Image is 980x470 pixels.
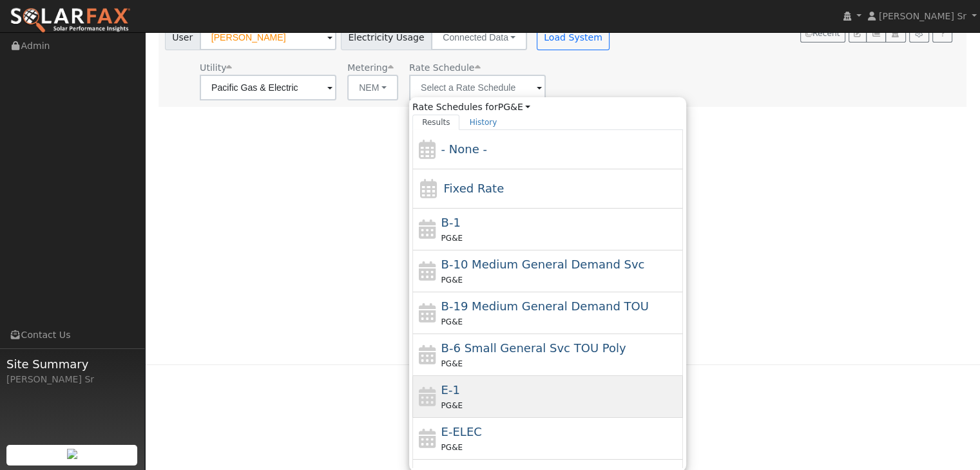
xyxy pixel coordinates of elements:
[443,182,504,195] span: Fixed Rate
[866,24,886,42] button: Multi-Series Graph
[431,24,527,50] button: Connected Data
[347,75,398,100] button: NEM
[849,24,867,42] button: Edit User
[347,61,398,75] div: Metering
[67,449,77,459] img: retrieve
[441,258,645,271] span: B-10 Medium General Demand Service (Primary Voltage)
[6,355,138,373] span: Site Summary
[800,24,845,42] button: Recent
[932,24,952,42] a: Help Link
[441,317,463,326] span: PG&E
[200,24,336,50] input: Select a User
[441,359,463,368] span: PG&E
[885,24,905,42] button: Login As
[341,24,432,50] span: Electricity Usage
[459,115,506,130] a: History
[165,24,200,50] span: User
[200,61,336,75] div: Utility
[441,401,463,410] span: PG&E
[441,443,463,452] span: PG&E
[537,24,610,50] button: Load System
[441,276,463,285] span: PG&E
[6,373,138,386] div: [PERSON_NAME] Sr
[412,100,530,114] span: Rate Schedules for
[441,383,460,397] span: E-1
[10,7,131,34] img: SolarFax
[200,75,336,100] input: Select a Utility
[412,115,460,130] a: Results
[441,341,626,355] span: B-6 Small General Service TOU Poly Phase
[879,11,966,21] span: [PERSON_NAME] Sr
[409,62,480,73] span: Alias: None
[498,102,531,112] a: PG&E
[441,142,487,156] span: - None -
[441,299,649,313] span: B-19 Medium General Demand TOU (Secondary) Mandatory
[409,75,546,100] input: Select a Rate Schedule
[441,216,461,229] span: B-1
[909,24,929,42] button: Settings
[441,234,463,243] span: PG&E
[441,425,482,438] span: E-ELEC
